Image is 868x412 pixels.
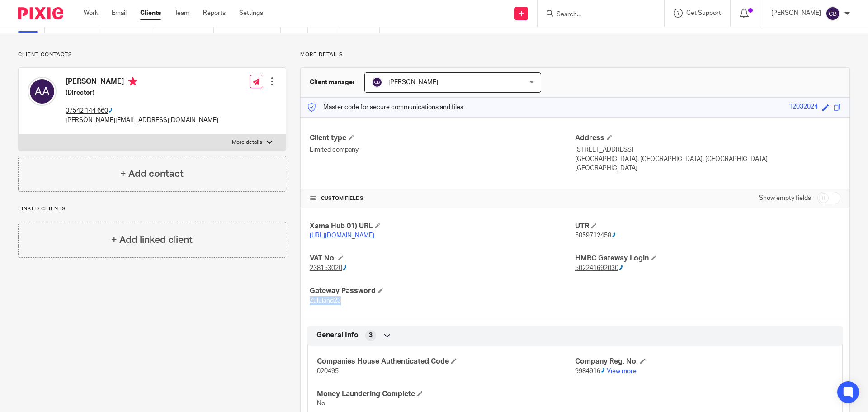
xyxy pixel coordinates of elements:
[66,77,218,88] h4: [PERSON_NAME]
[28,77,57,106] img: svg%3E
[826,6,840,21] img: svg%3E
[575,265,623,271] ctc: Call 502241692030 with Linkus Desktop Client
[307,103,463,112] p: Master code for secure communications and files
[317,368,339,374] span: 020495
[18,205,286,213] p: Linked clients
[310,265,347,271] ctc: Call 238153020 with Linkus Desktop Client
[575,368,600,374] ctcspan: 9984916
[66,108,113,114] ctc: Call 07542 144 660 with Linkus Desktop Client
[66,88,218,97] h5: (Director)
[759,194,811,203] label: Show empty fields
[112,9,127,18] a: Email
[575,222,840,231] h4: UTR
[316,331,359,340] span: General Info
[203,9,226,18] a: Reports
[310,232,374,239] a: [URL][DOMAIN_NAME]
[317,400,325,407] span: No
[388,79,438,85] span: [PERSON_NAME]
[575,145,840,154] p: [STREET_ADDRESS]
[575,265,618,271] ctcspan: 502241692030
[575,164,840,173] p: [GEOGRAPHIC_DATA]
[607,368,637,374] a: View more
[120,167,184,181] h4: + Add contact
[575,133,840,143] h4: Address
[575,155,840,164] p: [GEOGRAPHIC_DATA], [GEOGRAPHIC_DATA], [GEOGRAPHIC_DATA]
[310,133,575,143] h4: Client type
[556,11,637,19] input: Search
[310,254,575,263] h4: VAT No.
[140,9,161,18] a: Clients
[310,195,575,202] h4: CUSTOM FIELDS
[575,368,605,374] ctc: Call 9984916 with Linkus Desktop Client
[66,116,218,125] p: [PERSON_NAME][EMAIL_ADDRESS][DOMAIN_NAME]
[175,9,189,18] a: Team
[310,222,575,231] h4: Xama Hub 01) URL
[310,145,575,154] p: Limited company
[18,7,63,19] img: Pixie
[372,77,382,88] img: svg%3E
[18,51,286,58] p: Client contacts
[575,254,840,263] h4: HMRC Gateway Login
[111,233,193,247] h4: + Add linked client
[239,9,263,18] a: Settings
[310,78,355,87] h3: Client manager
[369,331,373,340] span: 3
[300,51,850,58] p: More details
[575,232,611,239] ctcspan: 5059712458
[575,232,616,239] ctc: Call 5059712458 with Linkus Desktop Client
[310,286,575,296] h4: Gateway Password
[771,9,821,18] p: [PERSON_NAME]
[575,357,833,366] h4: Company Reg. No.
[310,298,341,304] span: Zululand23
[66,108,108,114] ctcspan: 07542 144 660
[686,10,721,16] span: Get Support
[789,102,818,113] div: 12032024
[317,357,575,366] h4: Companies House Authenticated Code
[310,265,342,271] ctcspan: 238153020
[317,389,575,399] h4: Money Laundering Complete
[232,139,262,146] p: More details
[84,9,98,18] a: Work
[128,77,137,86] i: Primary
